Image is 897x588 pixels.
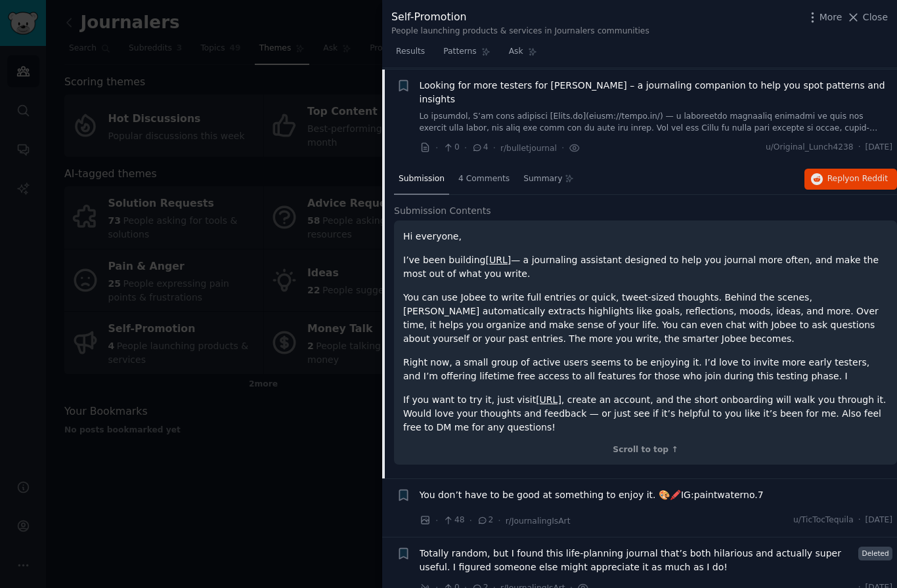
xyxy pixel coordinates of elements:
[504,41,542,68] a: Ask
[439,41,494,68] a: Patterns
[865,142,892,154] span: [DATE]
[470,514,472,528] span: ·
[850,174,888,183] span: on Reddit
[403,444,888,456] div: Scroll to top ↑
[394,204,491,218] span: Submission Contents
[403,356,888,383] p: Right now, a small group of active users seems to be enjoying it. I’d love to invite more early t...
[458,173,510,185] span: 4 Comments
[561,141,564,155] span: ·
[435,514,438,528] span: ·
[858,142,861,154] span: ·
[420,488,764,502] a: You don’t have to be good at something to enjoy it. 🎨🖍️IG:paintwaterno.7
[403,230,888,243] p: Hi everyone,
[391,9,649,26] div: Self-Promotion
[391,26,649,37] div: People launching products & services in Journalers communities
[500,144,557,153] span: r/bulletjournal
[391,41,429,68] a: Results
[403,291,888,346] p: You can use Jobee to write full entries or quick, tweet-sized thoughts. Behind the scenes, [PERSO...
[536,394,561,405] a: [URL]
[420,111,893,134] a: Lo ipsumdol, S’am cons adipisci [Elits.do](eiusm://tempo.in/) — u laboreetdo magnaaliq enimadmi v...
[493,141,496,155] span: ·
[858,514,861,526] span: ·
[804,169,897,190] button: Replyon Reddit
[827,173,888,185] span: Reply
[506,516,571,526] span: r/JournalingIsArt
[403,393,888,434] p: If you want to try it, just visit , create an account, and the short onboarding will walk you thr...
[477,514,493,526] span: 2
[820,10,842,24] span: More
[420,79,893,106] a: Looking for more testers for [PERSON_NAME] – a journaling companion to help you spot patterns and...
[443,46,476,58] span: Patterns
[471,142,488,154] span: 4
[396,46,425,58] span: Results
[523,173,562,185] span: Summary
[485,255,511,265] a: [URL]
[806,10,842,24] button: More
[865,514,892,526] span: [DATE]
[793,514,854,526] span: u/TicTocTequila
[498,514,500,528] span: ·
[443,514,464,526] span: 48
[509,46,523,58] span: Ask
[443,142,459,154] span: 0
[863,10,888,24] span: Close
[846,10,888,24] button: Close
[766,142,854,154] span: u/Original_Lunch4238
[464,141,467,155] span: ·
[858,547,892,560] span: Deleted
[420,547,854,574] a: Totally random, but I found this life-planning journal that’s both hilarious and actually super u...
[403,253,888,281] p: I’ve been building — a journaling assistant designed to help you journal more often, and make the...
[399,173,445,185] span: Submission
[435,141,438,155] span: ·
